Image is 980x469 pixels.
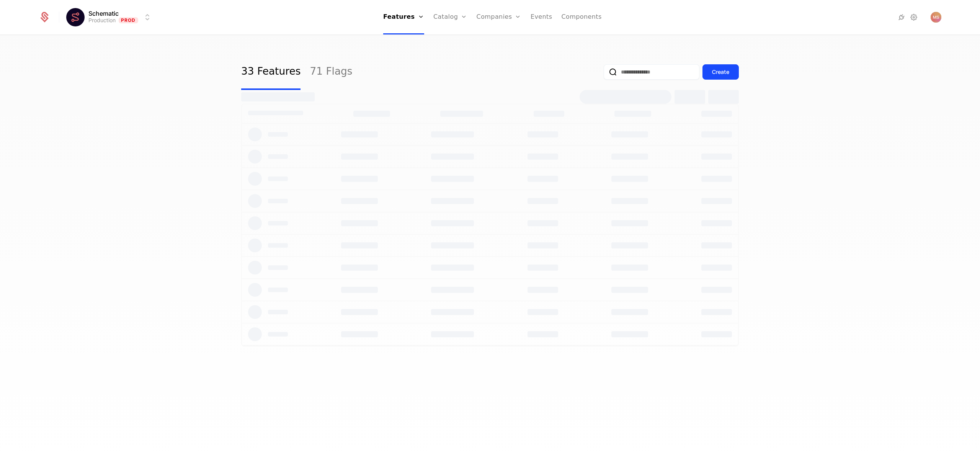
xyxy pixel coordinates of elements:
button: Select environment [69,9,152,26]
button: Create [702,64,739,80]
img: Mark Simkiv [931,12,941,23]
span: Prod [119,17,138,23]
a: Settings [909,13,918,22]
img: Schematic [66,8,85,26]
div: Production [88,16,116,24]
a: Integrations [897,13,906,22]
span: Schematic [88,10,119,16]
a: 71 Flags [310,54,352,90]
button: Open user button [931,12,941,23]
div: Create [712,68,729,76]
a: 33 Features [241,54,301,90]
